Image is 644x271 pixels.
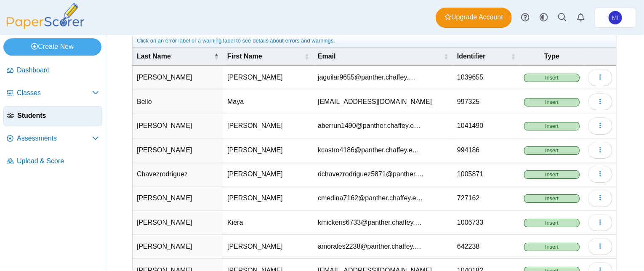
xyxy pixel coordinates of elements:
[133,138,223,162] td: [PERSON_NAME]
[453,138,520,162] td: 994186
[457,52,509,61] span: Identifier
[3,106,102,126] a: Students
[453,211,520,235] td: 1006733
[3,3,88,29] img: PaperScorer
[572,8,590,27] a: Alerts
[318,219,422,226] span: kmickens6733@panther.chaffey.edu
[133,114,223,138] td: [PERSON_NAME]
[223,66,314,90] td: [PERSON_NAME]
[318,146,419,154] span: kcastro4186@panther.chaffey.edu
[453,235,520,259] td: 642238
[612,15,619,21] span: Melissa Iyengar
[133,186,223,210] td: [PERSON_NAME]
[524,170,580,179] span: Insert
[453,66,520,90] td: 1039655
[227,52,303,61] span: First Name
[453,114,520,138] td: 1041490
[444,13,503,22] span: Upgrade Account
[453,90,520,114] td: 997325
[453,186,520,210] td: 727162
[524,194,580,203] span: Insert
[3,151,102,172] a: Upload & Score
[524,52,580,61] span: Type
[17,66,99,75] span: Dashboard
[318,243,421,250] span: amorales2238@panther.chaffey.edu
[223,114,314,138] td: [PERSON_NAME]
[609,11,622,24] span: Melissa Iyengar
[524,219,580,227] span: Insert
[223,186,314,210] td: [PERSON_NAME]
[223,90,314,114] td: Maya
[524,74,580,82] span: Insert
[3,129,102,149] a: Assessments
[3,83,102,104] a: Classes
[223,138,314,162] td: [PERSON_NAME]
[304,52,309,61] span: First Name : Activate to sort
[17,88,92,98] span: Classes
[524,146,580,155] span: Insert
[133,90,223,114] td: Bello
[17,157,99,166] span: Upload & Score
[314,90,453,114] td: [EMAIL_ADDRESS][DOMAIN_NAME]
[133,162,223,186] td: Chavezrodriguez
[594,8,636,28] a: Melissa Iyengar
[453,162,520,186] td: 1005871
[318,122,420,129] span: aberrun1490@panther.chaffey.edu
[223,211,314,235] td: Kiera
[318,194,423,202] span: cmedina7162@panther.chaffey.edu
[133,211,223,235] td: [PERSON_NAME]
[318,74,415,81] span: jaguilar9655@panther.chaffey.edu
[444,52,449,61] span: Email : Activate to sort
[524,122,580,130] span: Insert
[318,52,442,61] span: Email
[137,52,212,61] span: Last Name
[133,66,223,90] td: [PERSON_NAME]
[133,235,223,259] td: [PERSON_NAME]
[3,38,101,55] a: Create New
[17,134,92,143] span: Assessments
[223,162,314,186] td: [PERSON_NAME]
[318,170,424,178] span: dchavezrodriguez5871@panther.chaffey.edu
[3,61,102,81] a: Dashboard
[524,98,580,106] span: Insert
[436,8,512,28] a: Upgrade Account
[17,111,98,120] span: Students
[137,37,612,45] div: Click on an error label or a warning label to see details about errors and warnings.
[3,23,88,30] a: PaperScorer
[511,52,516,61] span: Identifier : Activate to sort
[214,52,219,61] span: Last Name : Activate to invert sorting
[223,235,314,259] td: [PERSON_NAME]
[524,243,580,251] span: Insert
